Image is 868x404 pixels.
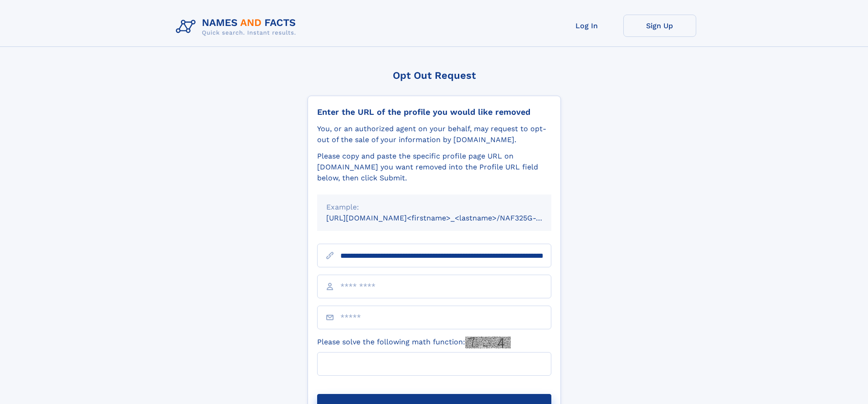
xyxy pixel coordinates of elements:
[308,70,561,81] div: Opt Out Request
[326,202,542,213] div: Example:
[317,107,551,117] div: Enter the URL of the profile you would like removed
[550,15,623,37] a: Log In
[172,15,303,39] img: Logo Names and Facts
[317,123,551,145] div: You, or an authorized agent on your behalf, may request to opt-out of the sale of your informatio...
[317,337,511,348] label: Please solve the following math function:
[326,214,569,222] small: [URL][DOMAIN_NAME]<firstname>_<lastname>/NAF325G-xxxxxxxx
[317,151,551,184] div: Please copy and paste the specific profile page URL on [DOMAIN_NAME] you want removed into the Pr...
[623,15,696,37] a: Sign Up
